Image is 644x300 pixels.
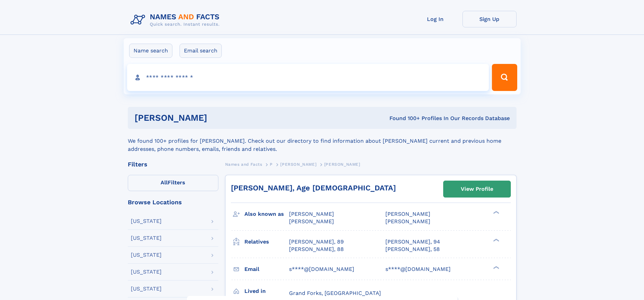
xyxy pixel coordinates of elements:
[128,199,218,205] div: Browse Locations
[280,160,316,168] a: [PERSON_NAME]
[270,162,273,167] span: P
[131,269,162,275] div: [US_STATE]
[408,11,462,27] a: Log In
[385,211,430,217] span: [PERSON_NAME]
[231,184,396,192] a: [PERSON_NAME], Age [DEMOGRAPHIC_DATA]
[461,181,493,197] div: View Profile
[135,114,299,122] h1: [PERSON_NAME]
[131,218,162,224] div: [US_STATE]
[131,252,162,258] div: [US_STATE]
[385,218,430,225] span: [PERSON_NAME]
[244,263,289,275] h3: Email
[385,246,440,253] a: [PERSON_NAME], 58
[128,129,517,153] div: We found 100+ profiles for [PERSON_NAME]. Check out our directory to find information about [PERS...
[324,162,360,167] span: [PERSON_NAME]
[131,286,162,292] div: [US_STATE]
[492,265,500,270] div: ❯
[244,208,289,220] h3: Also known as
[289,290,381,296] span: Grand Forks, [GEOGRAPHIC_DATA]
[128,11,225,29] img: Logo Names and Facts
[289,211,334,217] span: [PERSON_NAME]
[131,235,162,241] div: [US_STATE]
[127,64,489,91] input: search input
[298,115,510,122] div: Found 100+ Profiles In Our Records Database
[129,44,172,58] label: Name search
[492,238,500,242] div: ❯
[244,236,289,248] h3: Relatives
[289,246,344,253] a: [PERSON_NAME], 88
[385,238,440,246] a: [PERSON_NAME], 94
[289,238,344,246] a: [PERSON_NAME], 89
[128,161,218,167] div: Filters
[289,218,334,225] span: [PERSON_NAME]
[180,44,222,58] label: Email search
[128,175,218,191] label: Filters
[244,285,289,297] h3: Lived in
[462,11,517,27] a: Sign Up
[492,210,500,215] div: ❯
[225,160,262,168] a: Names and Facts
[492,64,517,91] button: Search Button
[270,160,273,168] a: P
[280,162,316,167] span: [PERSON_NAME]
[444,181,510,197] a: View Profile
[161,179,168,186] span: All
